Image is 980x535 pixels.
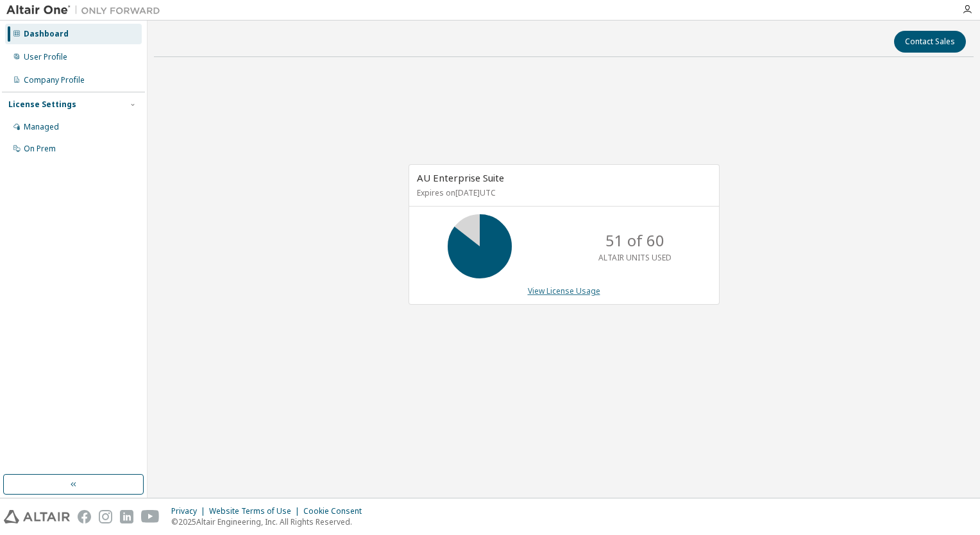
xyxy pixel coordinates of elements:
[120,510,133,523] img: linkedin.svg
[6,4,167,17] img: Altair One
[303,506,369,516] div: Cookie Consent
[417,171,504,184] span: AU Enterprise Suite
[171,506,209,516] div: Privacy
[605,230,664,251] p: 51 of 60
[8,99,76,110] div: License Settings
[24,29,69,39] div: Dashboard
[598,252,672,263] p: ALTAIR UNITS USED
[417,187,708,198] p: Expires on [DATE] UTC
[24,122,59,132] div: Managed
[4,510,70,523] img: altair_logo.svg
[141,510,160,523] img: youtube.svg
[24,75,85,85] div: Company Profile
[24,144,56,154] div: On Prem
[24,52,67,62] div: User Profile
[171,516,369,527] p: © 2025 Altair Engineering, Inc. All Rights Reserved.
[78,510,91,523] img: facebook.svg
[99,510,112,523] img: instagram.svg
[528,285,600,296] a: View License Usage
[209,506,303,516] div: Website Terms of Use
[894,31,966,53] button: Contact Sales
